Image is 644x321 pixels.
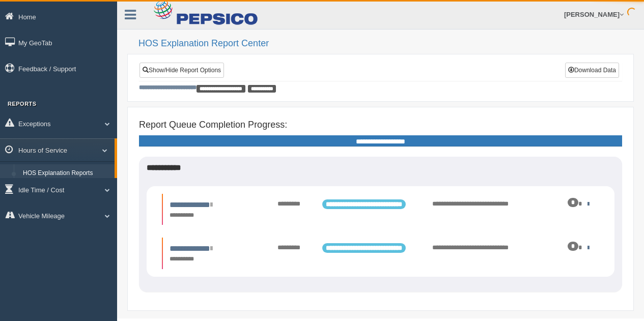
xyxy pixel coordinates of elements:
[162,238,599,269] li: Expand
[18,164,115,183] a: HOS Explanation Reports
[139,120,622,130] h4: Report Queue Completion Progress:
[138,39,634,49] h2: HOS Explanation Report Center
[162,194,599,225] li: Expand
[565,63,619,78] button: Download Data
[139,63,224,78] a: Show/Hide Report Options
